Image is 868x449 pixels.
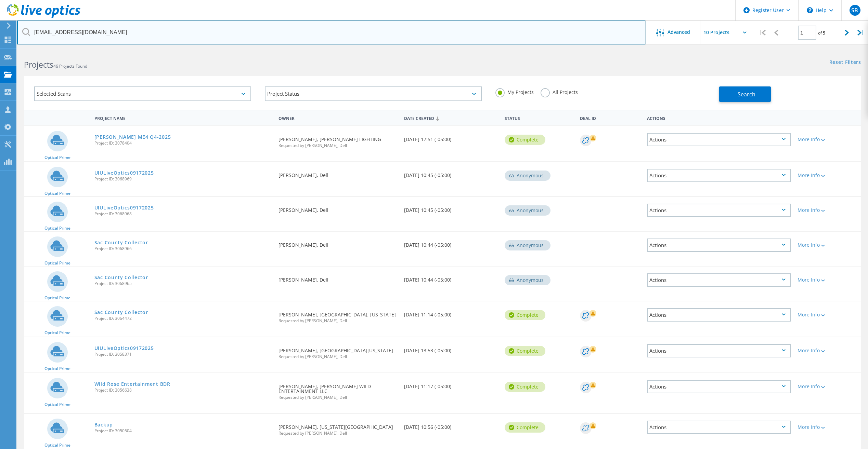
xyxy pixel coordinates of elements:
[44,443,70,447] span: Optical Prime
[647,239,791,252] div: Actions
[647,204,791,217] div: Actions
[94,141,272,145] span: Project ID: 3078404
[807,7,813,13] svg: \n
[94,282,272,286] span: Project ID: 3068965
[851,8,858,13] span: SB
[278,395,397,399] span: Requested by [PERSON_NAME], Dell
[275,267,401,289] div: [PERSON_NAME], Dell
[505,135,545,145] div: Complete
[505,275,550,285] div: Anonymous
[94,171,154,175] a: UIULiveOptics09172025
[755,21,769,45] div: |
[738,91,755,98] span: Search
[94,382,170,386] a: Wild Rose Entertainment BDR
[44,261,70,265] span: Optical Prime
[275,414,401,442] div: [PERSON_NAME], [US_STATE][GEOGRAPHIC_DATA]
[505,205,550,216] div: Anonymous
[94,310,148,315] a: Sac County Collector
[278,355,397,359] span: Requested by [PERSON_NAME], Dell
[94,212,272,216] span: Project ID: 3068968
[798,348,858,353] div: More Info
[401,111,501,124] div: Date Created
[798,312,858,317] div: More Info
[401,197,501,219] div: [DATE] 10:45 (-05:00)
[719,86,771,102] button: Search
[668,30,690,35] span: Advanced
[495,88,534,95] label: My Projects
[647,169,791,182] div: Actions
[17,21,646,44] input: Search projects by name, owner, ID, company, etc
[401,373,501,396] div: [DATE] 11:17 (-05:00)
[401,301,501,324] div: [DATE] 11:14 (-05:00)
[278,319,397,323] span: Requested by [PERSON_NAME], Dell
[505,346,545,356] div: Complete
[798,243,858,247] div: More Info
[541,88,578,95] label: All Projects
[94,275,148,280] a: Sac County Collector
[44,367,70,371] span: Optical Prime
[275,232,401,254] div: [PERSON_NAME], Dell
[275,111,401,124] div: Owner
[44,296,70,300] span: Optical Prime
[401,126,501,149] div: [DATE] 17:51 (-05:00)
[278,144,397,148] span: Requested by [PERSON_NAME], Dell
[501,111,576,124] div: Status
[94,388,272,392] span: Project ID: 3056638
[44,331,70,335] span: Optical Prime
[798,425,858,430] div: More Info
[265,86,482,101] div: Project Status
[44,191,70,195] span: Optical Prime
[647,133,791,146] div: Actions
[275,197,401,219] div: [PERSON_NAME], Dell
[94,177,272,181] span: Project ID: 3068969
[94,205,154,210] a: UIULiveOptics09172025
[798,173,858,178] div: More Info
[44,226,70,230] span: Optical Prime
[401,414,501,436] div: [DATE] 10:56 (-05:00)
[818,30,825,36] span: of 5
[91,111,275,124] div: Project Name
[34,86,251,101] div: Selected Scans
[275,373,401,406] div: [PERSON_NAME], [PERSON_NAME] WILD ENTERTAINMENT LLC
[278,431,397,435] span: Requested by [PERSON_NAME], Dell
[644,111,794,124] div: Actions
[53,63,87,69] span: 46 Projects Found
[798,277,858,282] div: More Info
[275,301,401,330] div: [PERSON_NAME], [GEOGRAPHIC_DATA], [US_STATE]
[401,232,501,254] div: [DATE] 10:44 (-05:00)
[275,126,401,154] div: [PERSON_NAME], [PERSON_NAME] LIGHTING
[647,273,791,287] div: Actions
[647,380,791,393] div: Actions
[7,14,80,19] a: Live Optics Dashboard
[94,135,171,139] a: [PERSON_NAME] ME4 Q4-2025
[505,382,545,392] div: Complete
[44,403,70,407] span: Optical Prime
[94,240,148,245] a: Sac County Collector
[401,162,501,185] div: [DATE] 10:45 (-05:00)
[275,337,401,366] div: [PERSON_NAME], [GEOGRAPHIC_DATA][US_STATE]
[275,162,401,185] div: [PERSON_NAME], Dell
[44,155,70,160] span: Optical Prime
[94,429,272,433] span: Project ID: 3050504
[505,240,550,250] div: Anonymous
[94,422,113,427] a: Backup
[647,421,791,434] div: Actions
[829,60,861,66] a: Reset Filters
[94,346,154,351] a: UIULiveOptics09172025
[505,422,545,433] div: Complete
[94,316,272,321] span: Project ID: 3064472
[798,208,858,213] div: More Info
[647,308,791,322] div: Actions
[798,137,858,142] div: More Info
[94,247,272,251] span: Project ID: 3068966
[401,337,501,360] div: [DATE] 13:53 (-05:00)
[854,21,868,45] div: |
[798,384,858,389] div: More Info
[401,267,501,289] div: [DATE] 10:44 (-05:00)
[647,344,791,357] div: Actions
[576,111,644,124] div: Deal Id
[24,59,53,70] b: Projects
[505,171,550,181] div: Anonymous
[505,310,545,320] div: Complete
[94,352,272,356] span: Project ID: 3058371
